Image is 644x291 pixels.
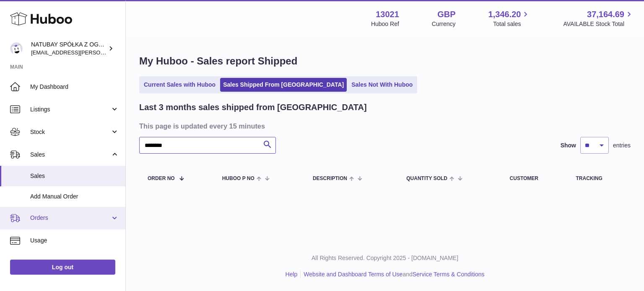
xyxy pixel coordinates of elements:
span: 1,346.20 [488,9,521,20]
span: Sales [30,172,119,180]
span: Stock [30,128,110,136]
a: Help [286,271,298,278]
span: entries [613,142,631,149]
span: Listings [30,106,110,113]
div: Currency [432,20,456,28]
a: Service Terms & Conditions [413,271,485,278]
div: NATUBAY SPÓŁKA Z OGRANICZONĄ ODPOWIEDZIALNOŚCIĄ [31,41,106,57]
strong: 13021 [376,9,399,20]
a: Sales Shipped From [GEOGRAPHIC_DATA] [220,78,347,92]
label: Show [561,142,576,149]
h1: My Huboo - Sales report Shipped [139,54,631,68]
a: Sales Not With Huboo [348,78,415,92]
span: Orders [30,214,110,222]
li: and [301,270,484,278]
a: Current Sales with Huboo [141,78,218,92]
span: Description [313,176,347,181]
span: My Dashboard [30,83,119,91]
a: 37,164.69 AVAILABLE Stock Total [563,9,634,28]
div: Customer [510,176,559,181]
div: Huboo Ref [371,20,399,28]
a: Log out [10,260,115,275]
span: AVAILABLE Stock Total [563,20,634,28]
div: Tracking [576,176,622,181]
span: Total sales [493,20,530,28]
p: All Rights Reserved. Copyright 2025 - [DOMAIN_NAME] [132,254,637,262]
strong: GBP [437,9,455,20]
a: Website and Dashboard Terms of Use [304,271,402,278]
span: Sales [30,151,110,159]
span: [EMAIL_ADDRESS][PERSON_NAME][DOMAIN_NAME] [31,49,168,56]
h2: Last 3 months sales shipped from [GEOGRAPHIC_DATA] [139,102,367,113]
h3: This page is updated every 15 minutes [139,121,628,131]
span: Quantity Sold [406,176,447,181]
span: 37,164.69 [587,9,624,20]
span: Order No [148,176,175,181]
span: Usage [30,237,119,245]
span: Huboo P no [222,176,254,181]
img: kacper.antkowski@natubay.pl [10,42,23,55]
a: 1,346.20 Total sales [488,9,531,28]
span: Add Manual Order [30,193,119,201]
